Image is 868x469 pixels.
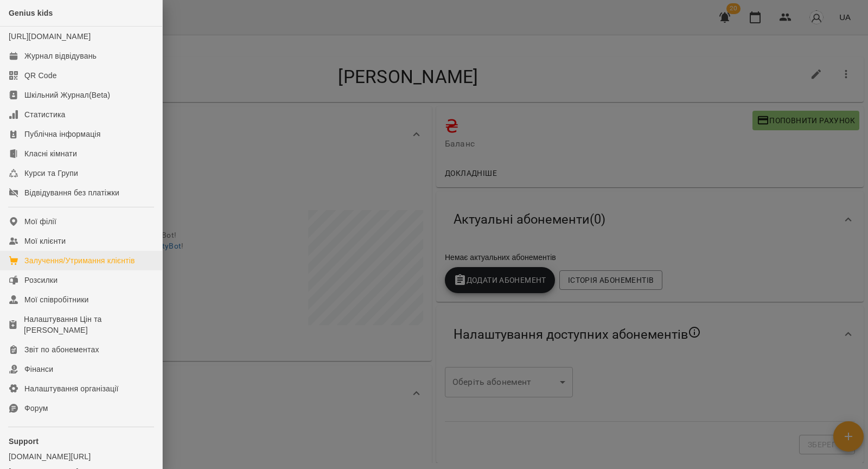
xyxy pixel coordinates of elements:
span: Genius kids [9,9,53,17]
div: Залучення/Утримання клієнтів [24,255,135,266]
div: Форум [24,403,48,414]
div: Налаштування організації [24,383,119,394]
a: [URL][DOMAIN_NAME] [9,32,91,41]
div: Класні кімнати [24,148,77,159]
div: Налаштування Цін та [PERSON_NAME] [24,314,154,335]
div: Фінанси [24,364,53,375]
div: Курси та Групи [24,168,78,179]
div: Звіт по абонементах [24,344,99,355]
div: Шкільний Журнал(Beta) [24,90,110,100]
a: [DOMAIN_NAME][URL] [9,451,154,462]
div: Відвідування без платіжки [24,187,119,198]
div: Мої філії [24,216,56,227]
div: Мої співробітники [24,294,89,305]
div: Публічна інформація [24,129,100,140]
div: Статистика [24,109,66,120]
p: Support [9,436,154,447]
div: Журнал відвідувань [24,50,97,61]
div: Розсилки [24,275,58,286]
div: Мої клієнти [24,236,66,246]
div: QR Code [24,70,57,81]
